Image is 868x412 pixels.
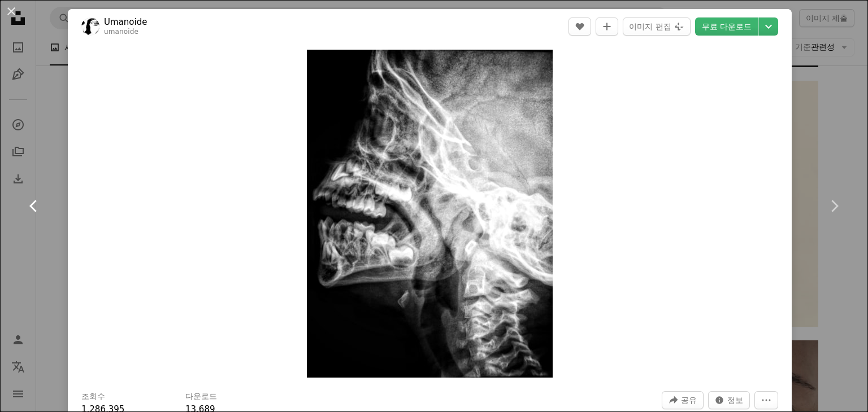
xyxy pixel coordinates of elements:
[568,17,591,36] button: 좋아요
[800,152,868,260] a: 다음
[307,50,553,378] button: 이 이미지 확대
[104,16,147,28] a: Umanoide
[681,392,697,409] span: 공유
[307,50,553,378] img: 흰색과 검은 색 추상 회화
[759,17,778,36] button: 다운로드 크기 선택
[727,392,743,409] span: 정보
[81,391,105,402] h3: 조회수
[596,17,618,36] button: 컬렉션에 추가
[623,17,690,36] button: 이미지 편집
[695,17,758,36] a: 무료 다운로드
[708,391,750,409] button: 이 이미지 관련 통계
[104,28,138,36] a: umanoide
[81,17,99,36] img: Umanoide의 프로필로 이동
[662,391,704,409] button: 이 이미지 공유
[754,391,778,409] button: 더 많은 작업
[185,391,217,402] h3: 다운로드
